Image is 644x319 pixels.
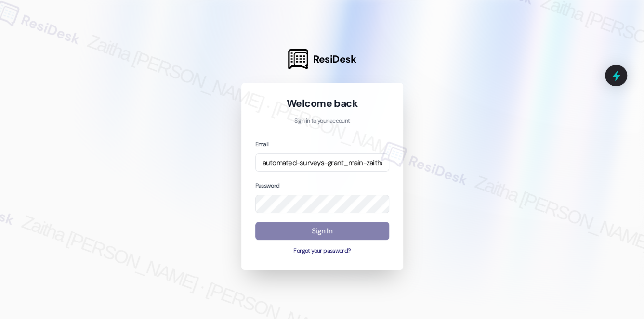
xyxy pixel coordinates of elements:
[313,52,356,66] span: ResiDesk
[255,222,389,241] button: Sign In
[255,182,280,190] label: Password
[255,247,389,255] button: Forgot your password?
[255,117,389,126] p: Sign in to your account
[255,153,389,172] input: name@example.com
[255,97,389,110] h1: Welcome back
[255,140,269,148] label: Email
[288,49,308,69] img: ResiDesk Logo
